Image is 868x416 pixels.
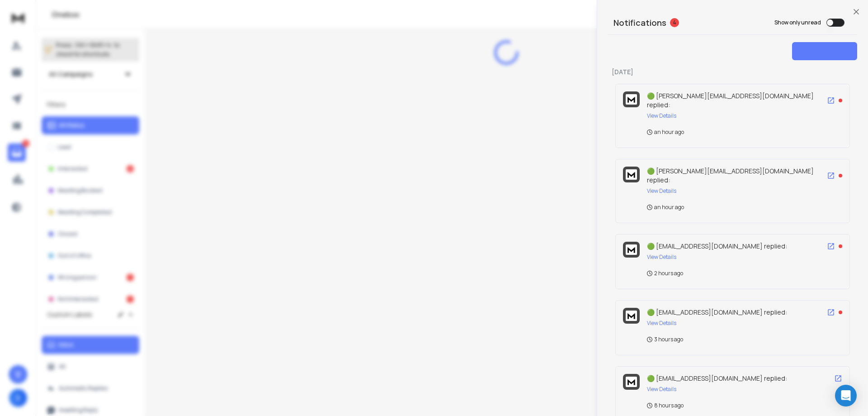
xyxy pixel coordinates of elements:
span: 🟢 [EMAIL_ADDRESS][DOMAIN_NAME] replied: [647,374,787,383]
img: logo [626,169,637,180]
button: View Details [647,112,676,120]
div: Open Intercom Messenger [835,385,857,406]
h3: Notifications [613,16,666,29]
button: View Details [647,253,676,261]
p: 2 hours ago [647,270,683,277]
img: logo [626,377,637,387]
p: an hour ago [647,129,684,136]
img: logo [626,244,637,255]
p: 3 hours ago [647,336,683,343]
span: 🟢 [PERSON_NAME][EMAIL_ADDRESS][DOMAIN_NAME] replied: [647,91,814,109]
img: logo [626,94,637,105]
span: 4 [670,18,679,27]
span: Mark all as read [804,48,845,55]
img: logo [626,311,637,321]
button: View Details [647,320,676,327]
button: View Details [647,187,676,195]
label: Show only unread [774,19,821,26]
p: [DATE] [612,67,854,77]
button: View Details [647,386,676,393]
span: 🟢 [EMAIL_ADDRESS][DOMAIN_NAME] replied: [647,242,787,250]
span: 🟢 [PERSON_NAME][EMAIL_ADDRESS][DOMAIN_NAME] replied: [647,167,814,184]
p: an hour ago [647,204,684,211]
span: 🟢 [EMAIL_ADDRESS][DOMAIN_NAME] replied: [647,308,787,316]
button: Mark all as read [792,42,857,60]
p: 8 hours ago [647,402,684,409]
